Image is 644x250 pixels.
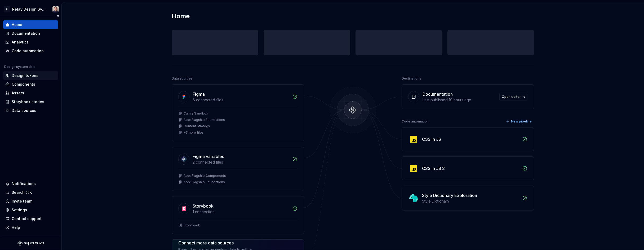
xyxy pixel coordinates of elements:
div: Home [12,22,22,27]
div: Help [12,225,20,230]
span: Open editor [502,95,521,99]
div: Components [12,82,35,87]
div: Data sources [172,75,193,82]
div: Analytics [12,40,29,45]
a: Assets [3,89,58,97]
a: Open editor [499,93,527,100]
div: Connect more data sources [178,240,253,246]
h2: Home [172,12,190,20]
button: New pipeline [504,118,534,125]
svg: Supernova Logo [17,240,44,246]
div: CSS in JS [422,136,441,142]
div: Notifications [12,181,36,186]
div: Cam's Sandbox [184,111,208,116]
button: Collapse sidebar [54,12,61,20]
div: Assets [12,90,24,96]
div: Last published 19 hours ago [423,97,496,103]
a: Invite team [3,197,58,205]
div: Code automation [12,48,44,54]
div: Invite team [12,199,32,204]
div: + 3 more files [184,130,204,135]
div: Search ⌘K [12,190,32,195]
div: App: Flagship Foundations [184,118,225,122]
div: Data sources [12,108,36,113]
img: Bobby Tan [52,6,59,12]
a: Code automation [3,47,58,55]
a: Design tokens [3,71,58,80]
div: Design system data [4,65,35,69]
a: Documentation [3,29,58,38]
div: Storybook [193,203,214,209]
a: Storybook1 connectionStorybook [172,196,304,234]
button: Search ⌘K [3,188,58,197]
div: A [4,6,10,12]
div: Settings [12,207,27,213]
div: 2 connected files [193,160,289,165]
a: Analytics [3,38,58,46]
div: Relay Design System [12,7,46,12]
a: Figma variables2 connected filesApp: Flagship ComponentsApp: Flagship Foundations [172,147,304,191]
div: Figma variables [193,153,224,160]
a: Settings [3,206,58,214]
span: New pipeline [511,119,532,124]
div: Destinations [402,75,421,82]
div: Documentation [423,91,453,97]
button: Help [3,223,58,232]
div: 1 connection [193,209,289,214]
div: Style Dictionary [422,199,519,204]
div: Contact support [12,216,42,221]
a: Figma6 connected filesCam's SandboxApp: Flagship FoundationsContent Strategy+3more files [172,84,304,141]
div: App: Flagship Components [184,174,226,178]
div: 6 connected files [193,97,289,103]
a: Data sources [3,106,58,115]
div: Figma [193,91,205,97]
div: Documentation [12,31,40,36]
div: Code automation [402,118,429,125]
div: Storybook [184,223,200,227]
a: Home [3,20,58,29]
div: CSS in JS 2 [422,165,445,172]
button: ARelay Design SystemBobby Tan [1,3,60,15]
button: Contact support [3,214,58,223]
div: Design tokens [12,73,38,78]
div: Style Dictionary Exploration [422,192,477,199]
div: Storybook stories [12,99,44,104]
a: Components [3,80,58,89]
a: Storybook stories [3,98,58,106]
button: Notifications [3,179,58,188]
div: Content Strategy [184,124,210,128]
div: App: Flagship Foundations [184,180,225,184]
